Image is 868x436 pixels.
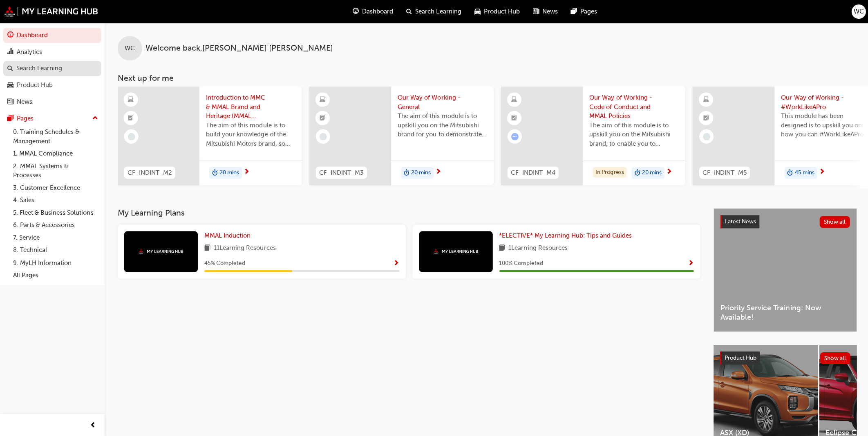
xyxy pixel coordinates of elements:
div: Search Learning [16,64,62,73]
span: Product Hub [483,7,519,16]
span: prev-icon [90,420,96,430]
span: duration-icon [403,167,409,178]
span: guage-icon [7,32,13,39]
span: News [541,7,557,16]
a: Latest NewsShow all [719,215,848,228]
span: chart-icon [7,49,13,56]
span: news-icon [532,7,538,17]
span: learningRecordVerb_ATTEMPT-icon [510,133,517,140]
button: Show Progress [392,258,398,268]
a: *ELECTIVE* My Learning Hub: Tips and Guides [498,231,634,240]
span: Welcome back , [PERSON_NAME] [PERSON_NAME] [145,44,332,53]
div: Product Hub [17,80,53,90]
a: news-iconNews [525,3,563,20]
span: 45 % Completed [204,258,245,267]
a: Product HubShow all [718,351,848,364]
span: Our Way of Working - General [397,93,486,111]
a: CF_INDINT_M3Our Way of Working - GeneralThe aim of this module is to upskill you on the Mitsubish... [309,86,492,185]
span: car-icon [473,7,479,17]
a: Latest NewsShow allPriority Service Training: Now Available! [712,208,855,331]
span: up-icon [92,113,98,123]
span: 20 mins [219,168,239,177]
button: WC [850,4,864,19]
span: Show Progress [392,259,398,267]
span: 45 mins [793,168,812,177]
span: Priority Service Training: Now Available! [719,303,848,321]
span: search-icon [405,7,411,17]
span: learningResourceType_ELEARNING-icon [128,94,134,105]
img: mmal [138,248,183,254]
a: 0. Training Schedules & Management [10,125,101,147]
a: pages-iconPages [563,3,602,20]
span: search-icon [7,65,13,72]
span: next-icon [434,168,441,176]
div: Analytics [17,47,42,57]
span: book-icon [204,243,210,253]
span: Dashboard [361,7,392,16]
a: 9. MyLH Information [10,256,101,269]
span: Product Hub [723,354,755,360]
span: 1 Learning Resources [508,243,566,253]
img: mmal [432,248,477,254]
span: Show Progress [686,259,692,267]
a: guage-iconDashboard [345,3,399,20]
span: *ELECTIVE* My Learning Hub: Tips and Guides [498,231,631,239]
h3: My Learning Plans [117,208,699,217]
a: CF_INDINT_M2Introduction to MMC & MMAL Brand and Heritage (MMAL Induction)The aim of this module ... [117,86,301,185]
span: learningRecordVerb_NONE-icon [701,133,709,140]
span: duration-icon [633,167,639,178]
a: 1. MMAL Compliance [10,147,101,160]
span: Pages [579,7,596,16]
span: pages-icon [570,7,576,17]
span: The aim of this module is to upskill you on the Mitsubishi brand, to enable you to demonstrate an... [588,120,677,148]
span: 20 mins [410,168,430,177]
span: CF_INDINT_M3 [318,168,363,177]
span: Introduction to MMC & MMAL Brand and Heritage (MMAL Induction) [206,93,295,120]
span: Search Learning [414,7,460,16]
a: All Pages [10,268,101,281]
span: learningResourceType_ELEARNING-icon [510,94,516,105]
a: 5. Fleet & Business Solutions [10,206,101,219]
span: CF_INDINT_M4 [510,168,554,177]
a: mmal [4,6,98,17]
span: WC [852,7,862,16]
a: 4. Sales [10,194,101,206]
span: 11 Learning Resources [213,243,275,253]
a: 7. Service [10,231,101,244]
span: Our Way of Working - Code of Conduct and MMAL Policies [588,93,677,120]
span: car-icon [7,82,13,89]
button: Show Progress [686,258,692,268]
a: Dashboard [3,28,101,43]
a: Search Learning [3,61,101,76]
button: Show all [818,216,848,227]
span: booktick-icon [319,113,325,123]
div: Pages [17,113,34,123]
span: news-icon [7,98,13,105]
span: duration-icon [212,167,217,178]
button: DashboardAnalyticsSearch LearningProduct HubNews [3,26,101,111]
span: next-icon [243,168,249,176]
div: News [17,97,32,106]
span: next-icon [817,168,823,176]
div: In Progress [591,167,625,178]
span: booktick-icon [128,113,134,123]
span: duration-icon [785,167,791,178]
button: Show all [818,351,849,363]
button: Pages [3,111,101,126]
a: News [3,94,101,109]
span: 20 mins [640,168,660,177]
a: MMAL Induction [204,231,253,240]
span: learningResourceType_ELEARNING-icon [702,94,707,105]
span: The aim of this module is to build your knowledge of the Mitsubishi Motors brand, so you can demo... [206,120,295,148]
span: pages-icon [7,115,13,122]
span: guage-icon [352,7,358,17]
a: CF_INDINT_M4Our Way of Working - Code of Conduct and MMAL PoliciesThe aim of this module is to up... [500,86,684,185]
span: learningResourceType_ELEARNING-icon [319,94,325,105]
span: 100 % Completed [498,258,542,267]
a: 8. Technical [10,243,101,256]
a: Product Hub [3,78,101,93]
span: booktick-icon [510,113,516,123]
span: Latest News [723,218,754,225]
span: booktick-icon [702,113,707,123]
span: book-icon [498,243,504,253]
